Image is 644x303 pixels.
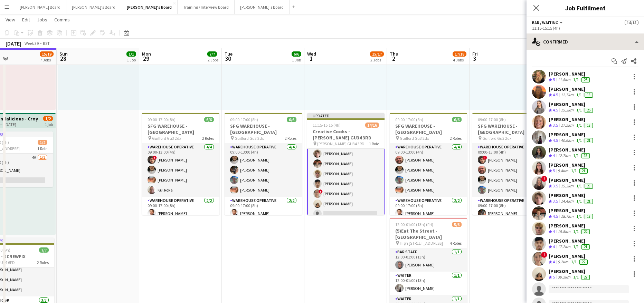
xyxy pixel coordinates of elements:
[390,51,398,57] span: Thu
[390,197,467,230] app-card-role: Warehouse Operative2/209:00-17:00 (8h)[PERSON_NAME]
[307,113,385,118] div: Updated
[225,143,302,197] app-card-role: Warehouse Operative4/409:00-13:00 (4h)[PERSON_NAME][PERSON_NAME][PERSON_NAME][PERSON_NAME]
[34,15,50,24] a: Jobs
[43,41,50,46] div: BST
[471,55,478,62] span: 3
[559,107,575,113] div: 15.3km
[556,77,572,83] div: 11.8km
[549,207,594,214] div: [PERSON_NAME]
[313,123,341,128] span: 11:15-15:15 (4h)
[556,153,572,159] div: 12.7km
[306,55,316,62] span: 1
[585,123,593,128] div: 18
[549,71,591,77] div: [PERSON_NAME]
[532,20,558,25] span: Bar / Waiting
[579,168,588,174] div: 21
[225,113,302,215] app-job-card: 09:00-17:00 (8h)6/6SFG WAREHOUSE - [GEOGRAPHIC_DATA] Guilford Gu3 2dx2 RolesWarehouse Operative4/...
[553,198,558,204] span: 3.5
[559,92,575,98] div: 12.7km
[453,57,466,62] div: 4 Jobs
[38,140,47,145] span: 1/2
[553,244,555,249] span: 4
[585,199,593,204] div: 21
[37,146,47,151] span: 1 Role
[317,141,364,146] span: [PERSON_NAME] GU34 3RD
[585,138,593,143] div: 21
[225,197,302,230] app-card-role: Warehouse Operative2/209:00-17:00 (8h)[PERSON_NAME]
[472,143,550,197] app-card-role: Warehouse Operative4/409:00-13:00 (4h)![PERSON_NAME][PERSON_NAME][PERSON_NAME][PERSON_NAME]
[66,0,121,14] button: [PERSON_NAME]'s Board
[553,259,555,264] span: 4
[58,55,68,62] span: 28
[549,101,594,107] div: [PERSON_NAME]
[142,51,151,57] span: Mon
[581,229,590,234] div: 22
[472,113,550,215] app-job-card: 09:00-17:00 (8h)6/6SFG WAREHOUSE - [GEOGRAPHIC_DATA] Guilford Gu3 2dx2 RolesWarehouse Operative4/...
[390,248,467,272] app-card-role: BAR STAFF1/112:00-01:00 (13h)[PERSON_NAME]
[369,141,379,146] span: 1 Role
[142,113,219,215] app-job-card: 09:00-17:00 (8h)6/6SFG WAREHOUSE - [GEOGRAPHIC_DATA] Guilford Gu3 2dx2 RolesWarehouse Operative4/...
[19,15,33,24] a: Edit
[127,57,136,62] div: 1 Job
[581,244,590,250] div: 21
[453,51,466,57] span: 17/18
[559,138,575,144] div: 40.6km
[573,229,579,234] app-skills-label: 1/1
[389,55,398,62] span: 2
[400,241,443,246] span: High [STREET_ADDRESS]
[3,15,18,24] a: View
[576,198,582,204] app-skills-label: 1/1
[121,0,178,14] button: [PERSON_NAME]'s Board
[549,268,591,274] div: [PERSON_NAME]
[307,113,385,215] app-job-card: Updated11:15-15:15 (4h)14/16Creative Cooks - [PERSON_NAME] GU34 3RD [PERSON_NAME] GU34 3RD1 Role[...
[285,136,296,141] span: 2 Roles
[556,259,570,265] div: 5.2km
[571,168,577,173] app-skills-label: 1/1
[142,197,219,230] app-card-role: Warehouse Operative2/209:00-17:00 (8h)[PERSON_NAME]
[532,26,638,31] div: 11:15-15:15 (4h)
[527,33,644,50] div: Confirmed
[472,123,550,135] h3: SFG WAREHOUSE - [GEOGRAPHIC_DATA]
[204,117,214,122] span: 6/6
[202,136,214,141] span: 2 Roles
[573,153,579,158] app-skills-label: 1/1
[549,238,591,244] div: [PERSON_NAME]
[576,138,582,143] app-skills-label: 1/1
[207,51,217,57] span: 7/7
[571,259,577,264] app-skills-label: 1/1
[23,41,40,46] span: Week 39
[141,55,151,62] span: 29
[235,136,264,141] span: Guilford Gu3 2dx
[287,117,296,122] span: 6/6
[585,92,593,98] div: 18
[532,20,564,25] button: Bar / Waiting
[400,136,429,141] span: Guilford Gu3 2dx
[553,123,558,128] span: 3.5
[553,138,558,143] span: 4.5
[556,168,570,174] div: 9.4km
[230,117,258,122] span: 09:00-17:00 (8h)
[549,192,594,198] div: [PERSON_NAME]
[390,272,467,295] app-card-role: Waiter1/112:00-01:00 (13h)[PERSON_NAME]
[549,162,589,168] div: [PERSON_NAME]
[541,176,547,182] span: !
[556,244,572,250] div: 17.2km
[573,77,579,82] app-skills-label: 1/1
[483,156,487,160] span: !
[14,0,66,14] button: [PERSON_NAME] Board
[142,123,219,135] h3: SFG WAREHOUSE - [GEOGRAPHIC_DATA]
[549,86,594,92] div: [PERSON_NAME]
[549,177,594,183] div: [PERSON_NAME]
[553,229,555,234] span: 4
[178,0,235,14] button: Training / Interview Board
[208,57,218,62] div: 2 Jobs
[126,51,136,57] span: 1/1
[370,51,384,57] span: 15/17
[6,40,21,47] div: [DATE]
[559,183,575,189] div: 15.3km
[573,274,579,280] app-skills-label: 1/1
[390,143,467,197] app-card-role: Warehouse Operative4/409:00-13:00 (4h)[PERSON_NAME][PERSON_NAME][PERSON_NAME][PERSON_NAME]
